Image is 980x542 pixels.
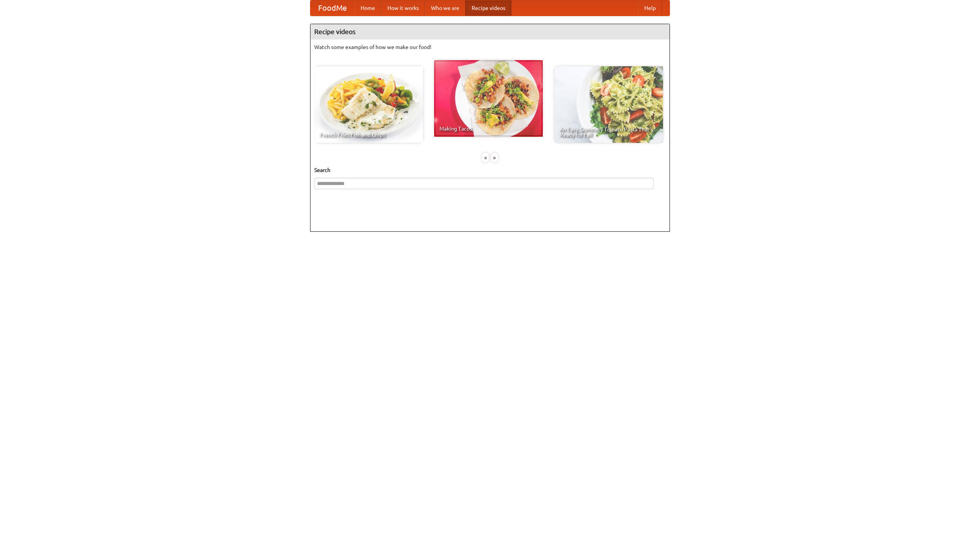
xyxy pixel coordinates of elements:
[434,60,543,137] a: Making Tacos
[560,127,658,138] span: An Easy, Summery Tomato Pasta That's Ready for Fall
[310,24,670,39] h4: Recipe videos
[482,153,489,162] div: «
[320,132,418,138] span: French Fries Fish and Chips
[354,0,381,16] a: Home
[381,0,425,16] a: How it works
[310,0,354,16] a: FoodMe
[465,0,511,16] a: Recipe videos
[314,166,666,174] h5: Search
[554,66,663,143] a: An Easy, Summery Tomato Pasta That's Ready for Fall
[314,66,423,143] a: French Fries Fish and Chips
[425,0,465,16] a: Who we are
[638,0,662,16] a: Help
[439,126,537,131] span: Making Tacos
[314,43,666,51] p: Watch some examples of how we make our food!
[491,153,498,162] div: »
